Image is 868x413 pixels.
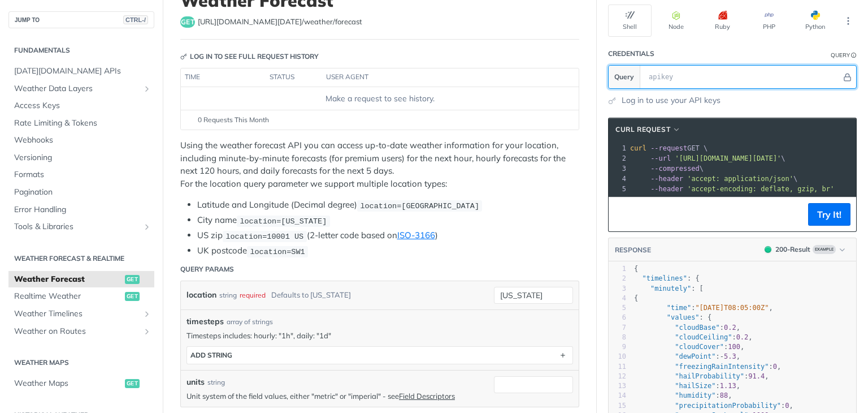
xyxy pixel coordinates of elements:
[609,323,626,333] div: 7
[614,244,652,256] button: RESPONSE
[634,324,740,332] span: : ,
[609,164,628,174] div: 3
[609,174,628,184] div: 4
[186,391,488,401] p: Unit system of the field values, either "metric" or "imperial" - see
[219,287,237,303] div: string
[634,274,700,282] span: : {
[634,372,769,380] span: : ,
[186,316,224,328] span: timesteps
[765,246,771,253] span: 200
[125,275,140,284] span: get
[831,51,857,59] div: QueryInformation
[14,152,151,164] span: Versioning
[142,222,151,231] button: Show subpages for Tools & Libraries
[701,5,744,37] button: Ruby
[8,253,154,264] h2: Weather Forecast & realtime
[634,313,711,321] span: : {
[614,72,634,82] span: Query
[650,175,683,183] span: --header
[720,352,724,360] span: -
[622,94,721,106] a: Log in to use your API keys
[841,71,853,83] button: Hide
[8,97,154,114] a: Access Keys
[180,264,234,274] div: Query Params
[609,372,626,381] div: 12
[240,217,327,225] span: location=[US_STATE]
[851,53,857,58] i: Information
[8,45,154,55] h2: Fundamentals
[775,244,810,255] div: 200 - Result
[634,392,732,399] span: : ,
[8,149,154,166] a: Versioning
[240,287,266,303] div: required
[611,124,685,135] button: cURL Request
[197,199,579,212] li: Latitude and Longitude (Decimal degree)
[180,53,187,60] svg: Key
[724,352,736,360] span: 5.3
[634,402,793,410] span: : ,
[609,303,626,313] div: 5
[675,382,715,390] span: "hailSize"
[650,165,700,173] span: --compressed
[198,16,362,28] span: https://api.tomorrow.io/v4/weather/forecast
[180,139,579,190] p: Using the weather forecast API you can access up-to-date weather information for your location, i...
[8,201,154,218] a: Error Handling
[14,135,151,146] span: Webhooks
[185,93,574,105] div: Make a request to see history.
[180,51,319,62] div: Log in to see full request history
[728,343,740,351] span: 100
[843,16,853,26] svg: More ellipsis
[181,68,266,87] th: time
[759,244,850,255] button: 200200-ResultExample
[186,330,573,341] p: Timesteps includes: hourly: "1h", daily: "1d"
[724,324,736,332] span: 0.2
[608,49,654,59] div: Credentials
[125,292,140,301] span: get
[643,66,841,88] input: apikey
[813,245,836,254] span: Example
[186,287,216,303] label: location
[186,376,205,388] label: units
[675,372,744,380] span: "hailProbability"
[831,51,850,59] div: Query
[687,185,834,193] span: 'accept-encoding: deflate, gzip, br'
[227,317,273,327] div: array of strings
[675,402,781,410] span: "precipitationProbability"
[650,154,671,162] span: --url
[198,115,269,125] span: 0 Requests This Month
[8,115,154,132] a: Rate Limiting & Tokens
[8,306,154,322] a: Weather TimelinesShow subpages for Weather Timelines
[634,304,773,312] span: : ,
[197,229,579,242] li: US zip (2-letter code based on )
[180,16,195,28] span: get
[675,363,769,371] span: "freezingRainIntensity"
[609,294,626,303] div: 4
[630,144,708,152] span: GET \
[14,274,122,285] span: Weather Forecast
[142,327,151,336] button: Show subpages for Weather on Routes
[8,63,154,80] a: [DATE][DOMAIN_NAME] APIs
[14,66,151,77] span: [DATE][DOMAIN_NAME] APIs
[8,184,154,201] a: Pagination
[250,247,305,256] span: location=SW1
[14,83,140,94] span: Weather Data Layers
[609,362,626,372] div: 11
[14,187,151,198] span: Pagination
[190,351,232,359] div: ADD string
[609,284,626,294] div: 3
[650,185,683,193] span: --header
[634,363,781,371] span: : ,
[667,313,700,321] span: "values"
[14,204,151,216] span: Error Handling
[687,175,793,183] span: 'accept: application/json'
[197,214,579,227] li: City name
[207,377,225,388] div: string
[399,392,455,401] a: Field Descriptors
[609,264,626,274] div: 1
[14,100,151,111] span: Access Keys
[609,153,628,164] div: 2
[609,184,628,194] div: 5
[630,144,646,152] span: curl
[675,352,715,360] span: "dewPoint"
[785,402,789,410] span: 0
